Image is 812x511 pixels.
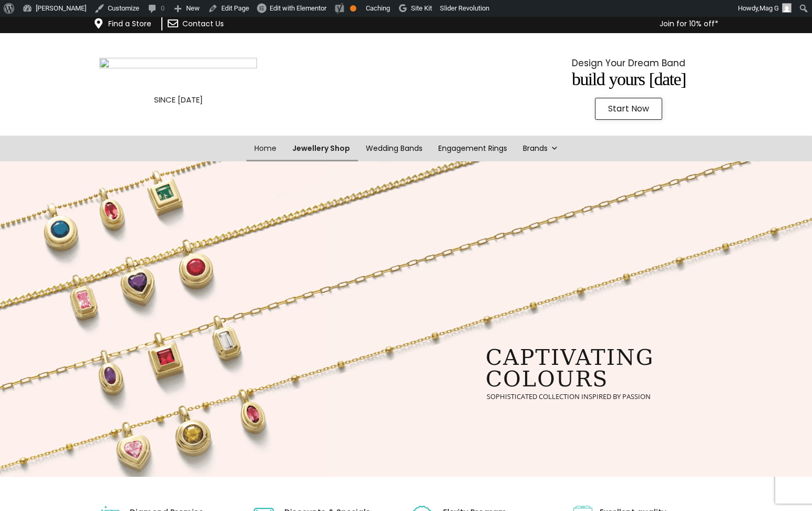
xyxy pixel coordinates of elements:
[411,4,432,12] span: Site Kit
[246,136,284,161] a: Home
[572,69,686,89] span: Build Yours [DATE]
[487,393,651,400] rs-layer: sophisticated collection inspired by passion
[486,347,654,390] rs-layer: captivating colours
[358,136,430,161] a: Wedding Bands
[350,5,356,12] div: OK
[284,136,358,161] a: Jewellery Shop
[477,55,780,71] p: Design Your Dream Band
[182,18,224,29] a: Contact Us
[430,136,515,161] a: Engagement Rings
[26,93,330,107] p: SINCE [DATE]
[515,136,566,161] a: Brands
[595,98,662,120] a: Start Now
[285,17,718,30] p: Join for 10% off*
[759,4,779,12] span: Mag G
[608,105,649,113] span: Start Now
[440,4,489,12] span: Slider Revolution
[108,18,151,29] a: Find a Store
[270,4,326,12] span: Edit with Elementor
